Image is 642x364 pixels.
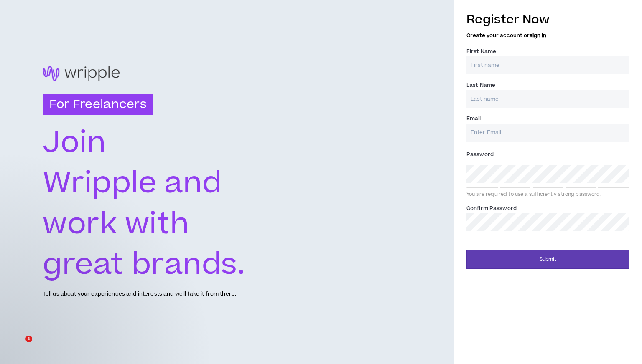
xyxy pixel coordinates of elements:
label: Confirm Password [466,202,517,215]
label: Last Name [466,78,495,92]
text: Join [43,122,106,164]
iframe: Intercom live chat [8,336,28,356]
label: Email [466,112,481,125]
text: Wripple and [43,162,222,205]
span: Password [466,151,494,158]
iframe: Intercom notifications message [6,283,173,341]
text: work with [43,203,189,245]
h5: Create your account or [466,33,629,38]
a: sign in [530,32,546,39]
span: 1 [25,336,32,342]
button: Submit [466,250,629,269]
label: First Name [466,45,496,58]
h3: Register Now [466,11,629,28]
div: You are required to use a sufficiently strong password. [466,191,629,198]
h3: For Freelancers [43,94,153,115]
input: Enter Email [466,124,629,142]
text: great brands. [43,244,246,286]
input: Last name [466,90,629,108]
input: First name [466,56,629,74]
